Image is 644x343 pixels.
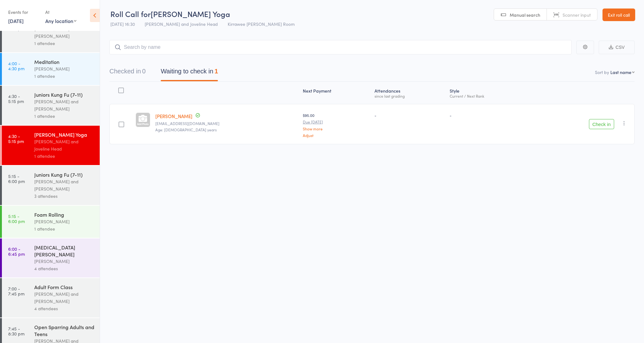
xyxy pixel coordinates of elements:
[34,72,94,80] div: 1 attendee
[34,211,94,218] div: Foam Rolling
[214,68,218,75] div: 1
[34,25,94,40] div: [PERSON_NAME] and [PERSON_NAME]
[303,120,369,124] small: Due [DATE]
[2,126,100,165] a: 4:30 -5:15 pm[PERSON_NAME] Yoga[PERSON_NAME] and Joveline Head1 attendee
[8,246,25,256] time: 6:00 - 6:45 pm
[8,326,25,336] time: 7:45 - 8:30 pm
[34,192,94,200] div: 3 attendees
[142,68,146,75] div: 0
[45,7,76,17] div: At
[34,258,94,265] div: [PERSON_NAME]
[8,17,24,24] a: [DATE]
[2,86,100,125] a: 4:30 -5:15 pmJuniors Kung Fu (7-11)[PERSON_NAME] and [PERSON_NAME]1 attendee
[34,178,94,192] div: [PERSON_NAME] and [PERSON_NAME]
[34,290,94,305] div: [PERSON_NAME] and [PERSON_NAME]
[372,84,447,101] div: Atten­dances
[34,283,94,290] div: Adult Form Class
[34,244,94,258] div: [MEDICAL_DATA][PERSON_NAME]
[34,265,94,272] div: 4 attendees
[8,7,39,17] div: Events for
[34,225,94,232] div: 1 attendee
[45,17,76,24] div: Any location
[303,127,369,131] a: Show more
[8,174,25,184] time: 5:15 - 6:00 pm
[303,133,369,137] a: Adjust
[161,65,218,81] button: Waiting to check in1
[110,9,151,19] span: Roll Call for
[510,12,540,18] span: Manual search
[589,119,614,129] button: Check in
[8,94,24,104] time: 4:30 - 5:15 pm
[34,138,94,152] div: [PERSON_NAME] and Joveline Head
[2,278,100,317] a: 7:00 -7:45 pmAdult Form Class[PERSON_NAME] and [PERSON_NAME]4 attendees
[228,21,295,27] span: Kirrawee [PERSON_NAME] Room
[303,112,369,137] div: $95.00
[8,21,25,31] time: 4:00 - 4:30 pm
[34,98,94,112] div: [PERSON_NAME] and [PERSON_NAME]
[110,21,135,27] span: [DATE] 16:30
[34,65,94,72] div: [PERSON_NAME]
[563,12,591,18] span: Scanner input
[375,94,445,98] div: since last grading
[151,9,230,19] span: [PERSON_NAME] Yoga
[34,152,94,160] div: 1 attendee
[8,214,25,224] time: 5:15 - 6:00 pm
[602,9,635,21] a: Exit roll call
[109,40,572,54] input: Search by name
[109,65,146,81] button: Checked in0
[375,112,445,118] div: -
[155,113,192,119] a: [PERSON_NAME]
[595,69,609,75] label: Sort by
[450,112,529,118] div: -
[2,13,100,52] a: 4:00 -4:30 pmLittle Tigers Kung Fu (3-6)[PERSON_NAME] and [PERSON_NAME]1 attendee
[300,84,372,101] div: Next Payment
[34,91,94,98] div: Juniors Kung Fu (7-11)
[2,53,100,85] a: 4:00 -4:30 pmMeditation[PERSON_NAME]1 attendee
[155,127,217,132] span: Age: [DEMOGRAPHIC_DATA] years
[8,134,24,144] time: 4:30 - 5:15 pm
[34,131,94,138] div: [PERSON_NAME] Yoga
[34,305,94,312] div: 4 attendees
[2,206,100,238] a: 5:15 -6:00 pmFoam Rolling[PERSON_NAME]1 attendee
[8,286,25,296] time: 7:00 - 7:45 pm
[450,94,529,98] div: Current / Next Rank
[8,61,25,71] time: 4:00 - 4:30 pm
[145,21,218,27] span: [PERSON_NAME] and Joveline Head
[2,238,100,277] a: 6:00 -6:45 pm[MEDICAL_DATA][PERSON_NAME][PERSON_NAME]4 attendees
[34,40,94,47] div: 1 attendee
[610,69,631,75] div: Last name
[34,218,94,225] div: [PERSON_NAME]
[155,121,298,126] small: jacquesnora@gmail.com
[34,323,94,337] div: Open Sparring Adults and Teens
[599,41,635,54] button: CSV
[34,112,94,120] div: 1 attendee
[34,171,94,178] div: Juniors Kung Fu (7-11)
[2,166,100,205] a: 5:15 -6:00 pmJuniors Kung Fu (7-11)[PERSON_NAME] and [PERSON_NAME]3 attendees
[447,84,532,101] div: Style
[34,58,94,65] div: Meditation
